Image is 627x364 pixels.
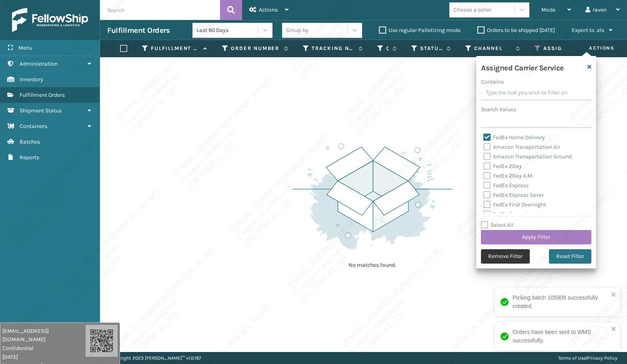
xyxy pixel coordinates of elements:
label: Contains [481,78,504,86]
span: Confidential [2,344,86,352]
label: FedEx 2Day [483,163,522,170]
img: logo [12,8,88,32]
label: Select All [481,222,513,228]
span: Export to .xls [572,27,604,34]
label: Status [420,45,443,52]
label: FedEx Express [483,182,529,189]
span: [EMAIL_ADDRESS][DOMAIN_NAME] [2,327,86,344]
button: close [611,291,617,299]
span: Administration [20,60,58,67]
label: FedEx 2Day A.M. [483,172,533,179]
label: Order Number [231,45,280,52]
span: Menu [18,44,32,51]
div: Last 90 Days [196,26,258,34]
span: Inventory [20,76,43,83]
span: Actions [259,6,278,13]
label: FedEx First Overnight [483,201,546,208]
span: Mode [541,6,555,13]
label: Channel [474,45,512,52]
span: Reports [20,154,39,161]
div: Picking batch 105909 successfully created. [513,294,609,310]
label: Use regular Palletizing mode [379,27,461,34]
label: FedEx Home Delivery [483,134,545,141]
input: Type the text you wish to filter on [481,86,591,100]
label: Quantity [386,45,389,52]
label: FedEx Ground [483,211,527,218]
div: Group by [286,26,308,34]
h3: Fulfillment Orders [107,26,170,35]
label: Amazon Transportation Ground [483,153,572,160]
label: Assigned Carrier Service [543,45,588,52]
label: FedEx Express Saver [483,192,544,198]
span: [DATE] [2,353,86,361]
label: Search Values [481,105,516,114]
label: Tracking Number [312,45,355,52]
span: Fulfillment Orders [20,92,65,98]
label: Orders to be shipped [DATE] [477,27,555,34]
span: Actions [564,42,619,55]
span: Batches [20,138,40,145]
span: Shipment Status [20,107,62,114]
div: Choose a seller [453,6,491,14]
button: Apply Filter [481,230,591,244]
label: Amazon Transportation Air [483,144,560,150]
label: Fulfillment Order Id [151,45,199,52]
button: close [611,326,617,333]
span: Containers [20,123,47,130]
div: Orders have been sent to WMS successfully. [513,328,609,345]
p: Copyright 2023 [PERSON_NAME]™ v 1.0.187 [110,352,201,364]
h4: Assigned Carrier Service [481,61,564,73]
button: Reset Filter [549,249,591,264]
button: Remove Filter [481,249,530,264]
